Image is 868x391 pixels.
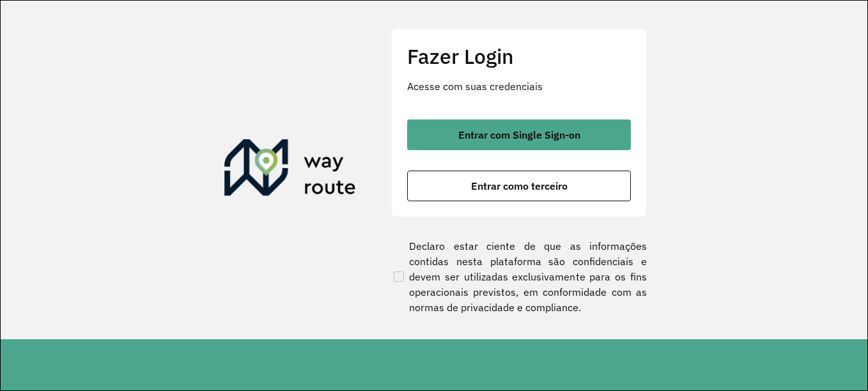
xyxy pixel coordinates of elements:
label: Declaro estar ciente de que as informações contidas nesta plataforma são confidenciais e devem se... [391,238,647,315]
button: button [407,171,631,201]
img: Roteirizador AmbevTech [224,139,356,201]
h2: Fazer Login [407,44,631,68]
span: Entrar como terceiro [471,181,568,191]
span: Entrar com Single Sign-on [458,130,580,140]
button: button [407,119,631,150]
p: Acesse com suas credenciais [407,79,631,94]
